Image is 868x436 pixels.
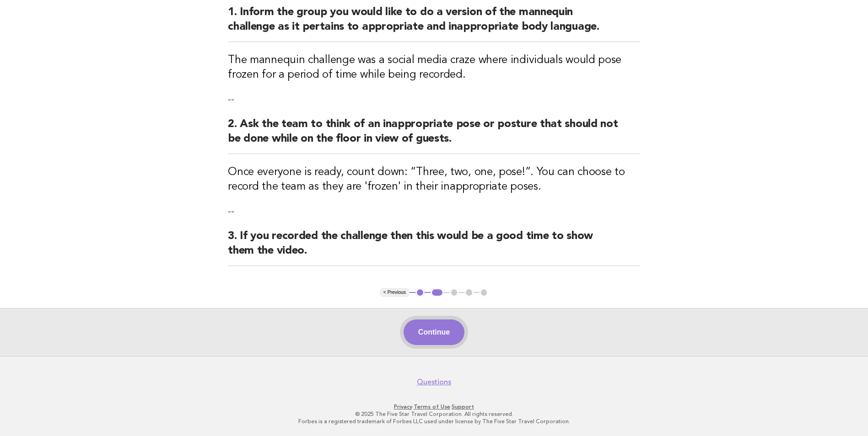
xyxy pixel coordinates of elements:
[154,403,714,410] p: · ·
[228,5,640,42] h2: 1. Inform the group you would like to do a version of the mannequin challenge as it pertains to a...
[431,288,444,297] button: 2
[452,404,474,410] a: Support
[228,117,640,154] h2: 2. Ask the team to think of an inappropriate pose or posture that should not be done while on the...
[154,410,714,418] p: © 2025 The Five Star Travel Corporation. All rights reserved.
[415,288,425,297] button: 1
[154,418,714,425] p: Forbes is a registered trademark of Forbes LLC used under license by The Five Star Travel Corpora...
[228,93,640,106] p: --
[417,378,451,387] a: Questions
[404,319,464,345] button: Continue
[414,404,450,410] a: Terms of Use
[228,165,640,194] h3: Once everyone is ready, count down: “Three, two, one, pose!”. You can choose to record the team a...
[228,205,640,218] p: --
[394,404,412,410] a: Privacy
[228,229,640,266] h2: 3. If you recorded the challenge then this would be a good time to show them the video.
[228,53,640,82] h3: The mannequin challenge was a social media craze where individuals would pose frozen for a period...
[380,288,410,297] button: < Previous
